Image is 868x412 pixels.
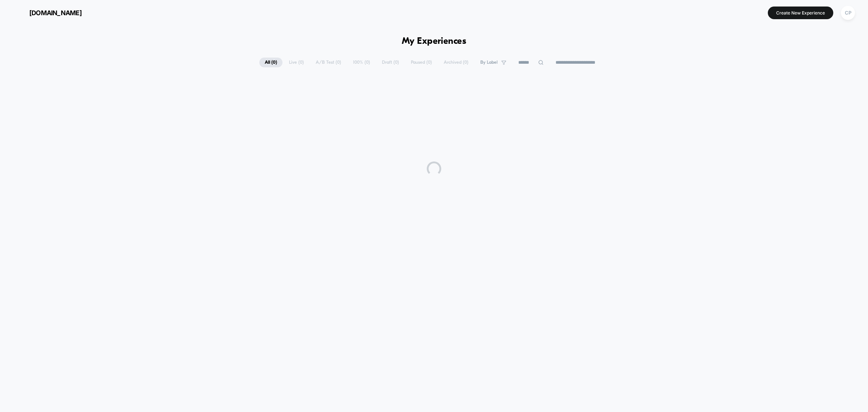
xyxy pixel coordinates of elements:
[402,36,467,47] h1: My Experiences
[480,60,498,65] span: By Label
[841,6,855,20] div: CP
[839,5,857,20] button: CP
[259,58,282,67] span: All ( 0 )
[29,9,82,17] span: [DOMAIN_NAME]
[11,7,84,18] button: [DOMAIN_NAME]
[768,7,833,19] button: Create New Experience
